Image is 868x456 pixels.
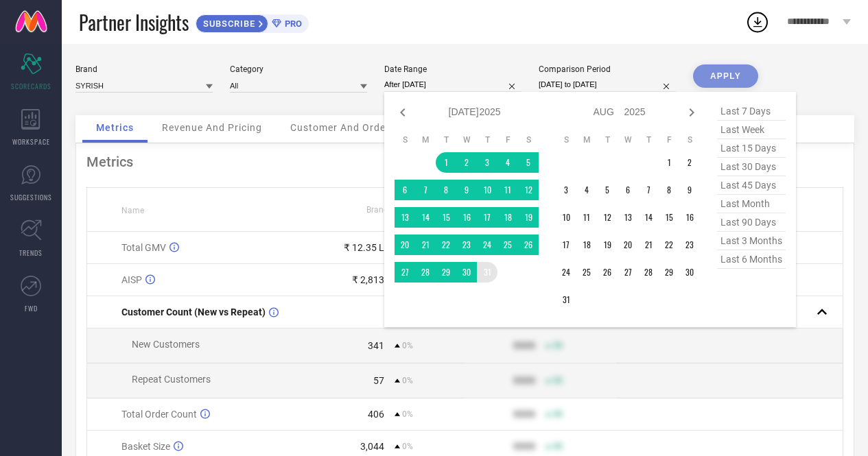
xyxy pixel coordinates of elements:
td: Sun Jul 13 2025 [395,207,415,228]
span: last 15 days [717,139,786,158]
div: 9999 [513,340,535,351]
span: Metrics [96,122,134,133]
span: last month [717,195,786,213]
td: Tue Jul 22 2025 [436,235,456,255]
a: SUBSCRIBEPRO [196,11,309,33]
td: Thu Aug 28 2025 [638,262,659,283]
div: 3,044 [360,441,384,452]
span: Brand Value [366,205,412,215]
td: Mon Aug 25 2025 [576,262,597,283]
td: Sat Aug 30 2025 [679,262,700,283]
span: SCORECARDS [11,81,51,91]
td: Sun Aug 31 2025 [556,289,576,310]
td: Sun Aug 10 2025 [556,207,576,228]
td: Mon Jul 07 2025 [415,180,436,200]
td: Wed Jul 02 2025 [456,152,477,173]
div: Previous month [395,104,411,121]
td: Sat Jul 05 2025 [518,152,539,173]
span: 0% [402,442,413,451]
td: Tue Jul 29 2025 [436,262,456,283]
span: Repeat Customers [132,374,211,385]
td: Sat Aug 16 2025 [679,207,700,228]
div: 406 [368,409,384,420]
span: New Customers [132,339,200,350]
span: 50 [553,442,563,451]
th: Sunday [556,134,576,145]
td: Mon Jul 21 2025 [415,235,436,255]
span: FWD [25,303,38,313]
td: Wed Jul 09 2025 [456,180,477,200]
span: Total GMV [121,242,166,253]
th: Monday [415,134,436,145]
td: Tue Aug 05 2025 [597,180,618,200]
td: Tue Jul 15 2025 [436,207,456,228]
div: Comparison Period [539,64,676,74]
td: Sun Aug 17 2025 [556,235,576,255]
td: Thu Jul 03 2025 [477,152,497,173]
td: Mon Aug 04 2025 [576,180,597,200]
td: Fri Jul 04 2025 [497,152,518,173]
td: Sat Jul 19 2025 [518,207,539,228]
td: Thu Jul 24 2025 [477,235,497,255]
td: Sat Jul 12 2025 [518,180,539,200]
th: Tuesday [597,134,618,145]
div: 9999 [513,409,535,420]
td: Tue Aug 12 2025 [597,207,618,228]
th: Friday [497,134,518,145]
td: Sat Aug 09 2025 [679,180,700,200]
span: last 7 days [717,102,786,121]
td: Mon Aug 11 2025 [576,207,597,228]
td: Wed Jul 16 2025 [456,207,477,228]
span: last 6 months [717,250,786,269]
td: Sun Jul 27 2025 [395,262,415,283]
div: 341 [368,340,384,351]
th: Monday [576,134,597,145]
td: Mon Aug 18 2025 [576,235,597,255]
td: Wed Aug 27 2025 [618,262,638,283]
td: Mon Jul 28 2025 [415,262,436,283]
td: Wed Aug 13 2025 [618,207,638,228]
span: 0% [402,409,413,419]
th: Tuesday [436,134,456,145]
input: Select comparison period [539,77,676,92]
td: Fri Aug 29 2025 [659,262,679,283]
td: Wed Jul 30 2025 [456,262,477,283]
div: Brand [75,64,213,74]
span: last 3 months [717,232,786,250]
span: last week [717,121,786,139]
span: 50 [553,409,563,419]
td: Mon Jul 14 2025 [415,207,436,228]
span: 50 [553,376,563,385]
td: Sat Aug 02 2025 [679,152,700,173]
div: 57 [373,375,384,386]
td: Fri Jul 11 2025 [497,180,518,200]
td: Sat Aug 23 2025 [679,235,700,255]
div: Metrics [86,154,843,170]
span: 0% [402,376,413,385]
td: Tue Jul 08 2025 [436,180,456,200]
span: Total Order Count [121,409,197,420]
div: ₹ 2,813 [352,274,384,285]
td: Wed Aug 20 2025 [618,235,638,255]
span: AISP [121,274,142,285]
th: Friday [659,134,679,145]
th: Wednesday [456,134,477,145]
td: Sun Jul 20 2025 [395,235,415,255]
span: Basket Size [121,441,170,452]
span: Customer And Orders [290,122,395,133]
span: TRENDS [19,248,43,258]
div: ₹ 12.35 L [344,242,384,253]
span: PRO [281,19,302,29]
span: last 45 days [717,176,786,195]
td: Thu Jul 17 2025 [477,207,497,228]
td: Thu Jul 10 2025 [477,180,497,200]
td: Fri Aug 22 2025 [659,235,679,255]
th: Thursday [477,134,497,145]
div: Next month [683,104,700,121]
div: Open download list [745,10,770,34]
td: Sun Jul 06 2025 [395,180,415,200]
span: 0% [402,341,413,350]
td: Sat Jul 26 2025 [518,235,539,255]
div: 9999 [513,375,535,386]
span: Name [121,206,144,215]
